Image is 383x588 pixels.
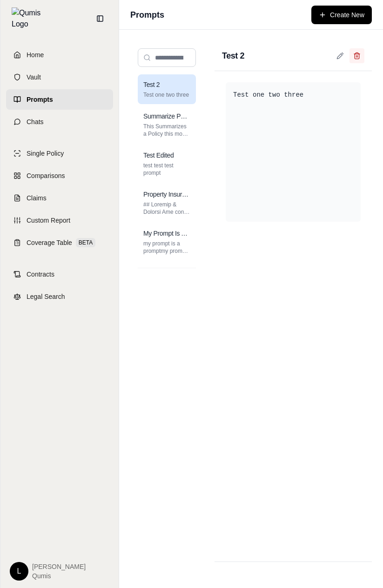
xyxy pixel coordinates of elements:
a: Claims [6,188,113,208]
span: Contracts [27,270,54,279]
span: Claims [27,193,47,203]
h3: Test Edited [143,151,174,160]
a: Vault [6,67,113,87]
span: Chats [27,117,44,126]
span: BETA [76,238,95,247]
span: Comparisons [27,171,65,180]
p: ## Loremip & Dolorsi Ame con ad elitse doeiusmod tempor incidid utlaboreet d magnaaliquaen admini... [143,201,190,216]
h3: My Prompt Is A Prompt [143,229,190,238]
a: Coverage TableBETA [6,232,113,253]
span: Qumis [32,571,86,581]
p: This Summarizes a Policy this modal isn't done. [143,123,190,138]
a: Legal Search [6,286,113,307]
h2: Test 2 [222,49,244,62]
h1: Prompts [130,8,164,21]
p: Test one two three [143,91,190,99]
a: Custom Report [6,210,113,231]
button: Collapse sidebar [93,11,108,26]
button: Delete [349,48,364,63]
span: Legal Search [27,292,65,301]
a: Contracts [6,264,113,284]
span: Home [27,50,44,59]
h3: Summarize Policy [143,112,190,121]
a: Single Policy [6,143,113,164]
span: Vault [27,73,41,82]
a: Chats [6,112,113,132]
img: Qumis Logo [12,7,47,30]
a: Prompts [6,89,113,110]
span: Single Policy [27,149,64,158]
button: Create New [311,6,372,24]
a: Home [6,45,113,65]
p: my prompt is a promptmy prompt is a promptmy prompt is a promptmy prompt is a prompt [143,240,190,255]
h3: Test 2 [143,80,160,89]
div: L [10,562,28,581]
a: Comparisons [6,165,113,186]
span: [PERSON_NAME] [32,562,86,571]
span: Coverage Table [27,238,72,247]
div: Test one two three [226,82,361,222]
span: Prompts [27,95,53,104]
p: test test test prompt [143,162,190,177]
span: Custom Report [27,216,70,225]
h3: Property Insurance Policy Analyst [143,190,190,199]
